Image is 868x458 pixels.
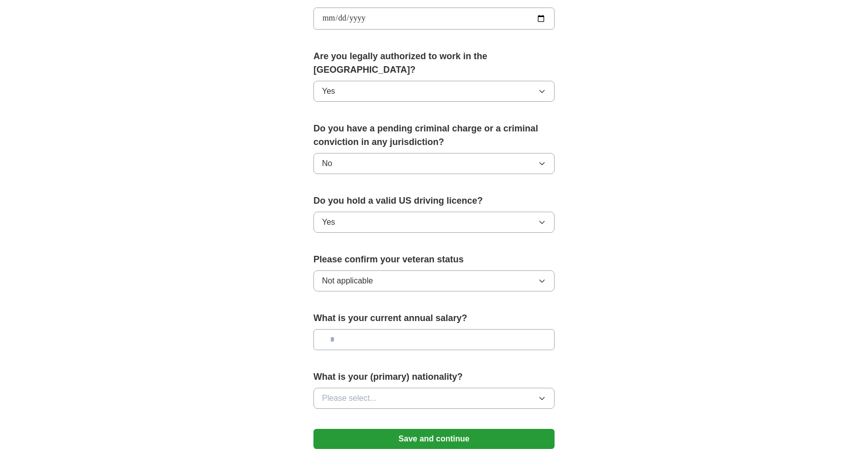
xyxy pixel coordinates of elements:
span: Not applicable [322,275,373,287]
label: Do you hold a valid US driving licence? [313,194,555,208]
label: What is your current annual salary? [313,312,555,325]
button: Yes [313,212,555,233]
span: Please select... [322,392,377,404]
button: No [313,153,555,174]
span: No [322,158,332,170]
label: Please confirm your veteran status [313,253,555,266]
label: Are you legally authorized to work in the [GEOGRAPHIC_DATA]? [313,50,555,77]
label: Do you have a pending criminal charge or a criminal conviction in any jurisdiction? [313,122,555,149]
button: Save and continue [313,429,555,449]
button: Please select... [313,388,555,409]
label: What is your (primary) nationality? [313,370,555,384]
button: Not applicable [313,270,555,291]
button: Yes [313,81,555,102]
span: Yes [322,85,335,97]
span: Yes [322,216,335,228]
